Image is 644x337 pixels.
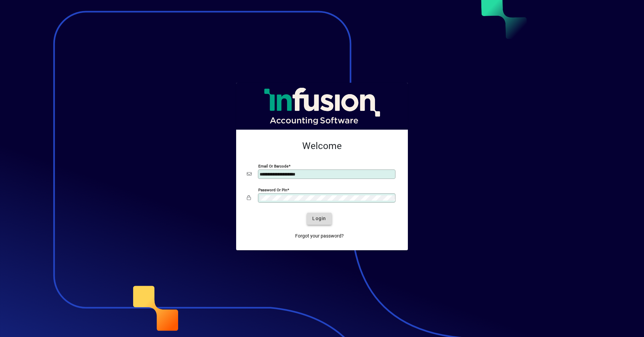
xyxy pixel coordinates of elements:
mat-label: Password or Pin [258,187,287,192]
mat-label: Email or Barcode [258,163,288,168]
span: Forgot your password? [295,232,344,240]
h2: Welcome [247,140,397,152]
span: Login [312,215,326,222]
button: Login [307,213,331,225]
a: Forgot your password? [292,230,346,242]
